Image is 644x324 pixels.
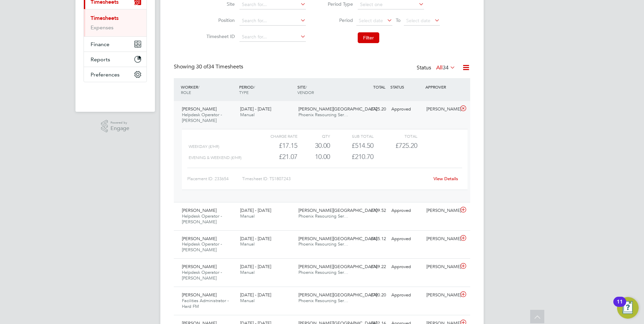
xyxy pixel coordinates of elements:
[254,84,255,90] span: /
[182,298,229,309] span: Facilities Administrator - Hard FM
[91,24,114,31] a: Expenses
[239,32,306,42] input: Search for...
[389,261,424,272] div: Approved
[389,233,424,245] div: Approved
[182,236,217,241] span: [PERSON_NAME]
[101,120,130,133] a: Powered byEngage
[354,261,389,272] div: £749.22
[91,56,110,63] span: Reports
[298,298,348,303] span: Phoenix Resourcing Ser…
[91,41,109,47] span: Finance
[296,81,354,98] div: SITE
[389,290,424,301] div: Approved
[254,140,297,151] div: £17.15
[189,144,219,149] span: Weekday (£/HR)
[187,173,242,184] div: Placement ID: 233654
[395,141,417,150] span: £725.20
[242,173,429,184] div: Timesheet ID: TS1807243
[196,63,243,70] span: 34 Timesheets
[617,297,639,319] button: Open Resource Center, 11 new notifications
[196,63,208,70] span: 30 of
[298,264,377,269] span: [PERSON_NAME][GEOGRAPHIC_DATA]
[359,18,383,24] span: Select date
[297,132,330,140] div: QTY
[323,17,353,23] label: Period
[240,213,255,219] span: Manual
[84,89,147,100] img: fastbook-logo-retina.png
[297,90,314,95] span: VENDOR
[330,140,374,151] div: £514.50
[182,213,222,225] span: Helpdesk Operator - [PERSON_NAME]
[354,233,389,245] div: £435.12
[204,33,235,39] label: Timesheet ID
[298,112,348,118] span: Phoenix Resourcing Ser…
[110,126,129,131] span: Engage
[189,155,241,160] span: Evening & Weekend (£/HR)
[374,132,417,140] div: Total
[254,151,297,162] div: £21.07
[84,52,147,67] button: Reports
[354,290,389,301] div: £790.20
[91,15,119,21] a: Timesheets
[436,64,455,71] label: All
[389,81,424,93] div: STATUS
[91,71,120,78] span: Preferences
[84,37,147,52] button: Finance
[298,269,348,275] span: Phoenix Resourcing Ser…
[389,205,424,216] div: Approved
[424,205,459,216] div: [PERSON_NAME]
[394,16,402,25] span: To
[240,112,255,118] span: Manual
[237,81,296,98] div: PERIOD
[417,63,457,73] div: Status
[240,207,271,213] span: [DATE] - [DATE]
[424,233,459,245] div: [PERSON_NAME]
[298,292,377,298] span: [PERSON_NAME][GEOGRAPHIC_DATA]
[84,9,147,36] div: Timesheets
[424,81,459,93] div: APPROVER
[240,241,255,247] span: Manual
[204,17,235,23] label: Position
[182,269,222,281] span: Helpdesk Operator - [PERSON_NAME]
[181,90,191,95] span: ROLE
[298,106,377,112] span: [PERSON_NAME][GEOGRAPHIC_DATA]
[239,90,249,95] span: TYPE
[298,207,377,213] span: [PERSON_NAME][GEOGRAPHIC_DATA]
[330,151,374,162] div: £210.70
[182,207,217,213] span: [PERSON_NAME]
[182,292,217,298] span: [PERSON_NAME]
[240,236,271,241] span: [DATE] - [DATE]
[389,104,424,115] div: Approved
[297,151,330,162] div: 10.00
[240,264,271,269] span: [DATE] - [DATE]
[298,213,348,219] span: Phoenix Resourcing Ser…
[239,16,306,26] input: Search for...
[182,106,217,112] span: [PERSON_NAME]
[298,241,348,247] span: Phoenix Resourcing Ser…
[240,292,271,298] span: [DATE] - [DATE]
[240,106,271,112] span: [DATE] - [DATE]
[84,67,147,82] button: Preferences
[240,269,255,275] span: Manual
[433,176,458,182] a: View Details
[305,84,307,90] span: /
[354,205,389,216] div: £709.52
[406,18,430,24] span: Select date
[182,241,222,253] span: Helpdesk Operator - [PERSON_NAME]
[198,84,199,90] span: /
[240,298,255,303] span: Manual
[110,120,129,126] span: Powered by
[424,104,459,115] div: [PERSON_NAME]
[330,132,374,140] div: Sub Total
[358,32,379,43] button: Filter
[254,132,297,140] div: Charge rate
[179,81,237,98] div: WORKER
[617,302,623,311] div: 11
[298,236,377,241] span: [PERSON_NAME][GEOGRAPHIC_DATA]
[424,290,459,301] div: [PERSON_NAME]
[424,261,459,272] div: [PERSON_NAME]
[354,104,389,115] div: £725.20
[323,1,353,7] label: Period Type
[297,140,330,151] div: 30.00
[204,1,235,7] label: Site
